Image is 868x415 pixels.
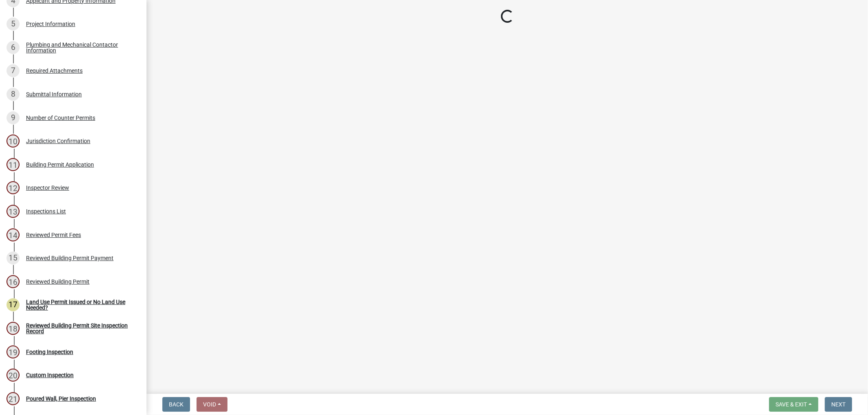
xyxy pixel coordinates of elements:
[26,21,75,27] div: Project Information
[26,68,83,74] div: Required Attachments
[26,299,133,311] div: Land Use Permit Issued or No Land Use Needed?
[26,115,95,121] div: Number of Counter Permits
[831,401,846,408] span: Next
[26,232,81,238] div: Reviewed Permit Fees
[7,17,20,30] div: 5
[7,369,20,382] div: 20
[26,42,133,53] div: Plumbing and Mechanical Contactor Information
[7,298,20,311] div: 17
[7,322,20,335] div: 18
[26,162,94,167] div: Building Permit Application
[769,397,818,412] button: Save & Exit
[26,349,73,355] div: Footing Inspection
[26,279,90,285] div: Reviewed Building Permit
[203,401,216,408] span: Void
[26,323,133,334] div: Reviewed Building Permit Site Inspection Record
[169,401,184,408] span: Back
[7,88,20,101] div: 8
[26,91,82,97] div: Submittal Information
[7,158,20,171] div: 11
[26,209,66,214] div: Inspections List
[825,397,852,412] button: Next
[776,401,807,408] span: Save & Exit
[7,135,20,148] div: 10
[26,185,69,191] div: Inspector Review
[7,64,20,77] div: 7
[7,41,20,54] div: 6
[7,111,20,124] div: 9
[7,392,20,405] div: 21
[26,255,114,261] div: Reviewed Building Permit Payment
[7,252,20,265] div: 15
[26,138,90,144] div: Jurisdiction Confirmation
[162,397,190,412] button: Back
[26,372,74,378] div: Custom Inspection
[7,228,20,241] div: 14
[197,397,227,412] button: Void
[7,205,20,218] div: 13
[26,396,96,402] div: Poured Wall, Pier Inspection
[7,181,20,194] div: 12
[7,275,20,288] div: 16
[7,345,20,359] div: 19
